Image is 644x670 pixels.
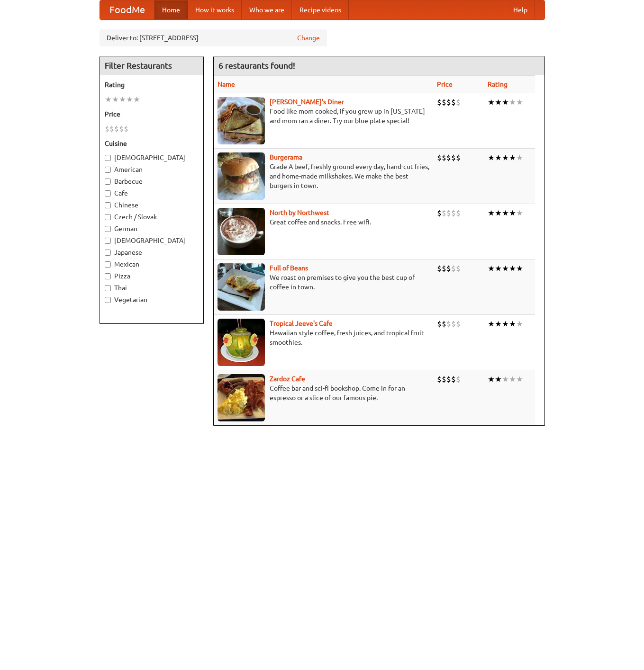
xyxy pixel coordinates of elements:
[509,152,516,163] li: ★
[119,124,124,134] li: $
[105,224,199,233] label: German
[105,139,199,148] h5: Cuisine
[495,152,502,163] li: ★
[451,374,456,384] li: $
[495,374,502,384] li: ★
[112,94,119,105] li: ★
[100,0,154,19] a: FoodMe
[270,320,333,327] a: Tropical Jeeve's Cafe
[218,162,429,190] p: Grade A beef, freshly ground every day, hand-cut fries, and home-made milkshakes. We make the bes...
[105,297,111,303] input: Vegetarian
[437,374,442,384] li: $
[502,208,509,218] li: ★
[456,319,461,329] li: $
[188,0,242,19] a: How it works
[105,214,111,220] input: Czech / Slovak
[451,97,456,107] li: $
[218,374,265,421] img: zardoz.jpg
[270,98,344,106] a: [PERSON_NAME]'s Diner
[105,80,199,89] h5: Rating
[502,374,509,384] li: ★
[270,264,308,272] b: Full of Beans
[488,208,495,218] li: ★
[105,124,109,134] li: $
[270,375,305,383] a: Zardoz Cafe
[270,153,302,161] a: Burgerama
[105,202,111,208] input: Chinese
[495,208,502,218] li: ★
[218,328,429,347] p: Hawaiian style coffee, fresh juices, and tropical fruit smoothies.
[488,80,508,88] a: Rating
[109,124,114,134] li: $
[446,319,451,329] li: $
[218,319,265,366] img: jeeves.jpg
[509,208,516,218] li: ★
[506,0,535,19] a: Help
[437,319,442,329] li: $
[502,263,509,274] li: ★
[105,285,111,291] input: Thai
[442,319,446,329] li: $
[488,374,495,384] li: ★
[446,263,451,274] li: $
[456,263,461,274] li: $
[516,263,523,274] li: ★
[105,167,111,173] input: American
[119,94,126,105] li: ★
[437,97,442,107] li: $
[495,263,502,274] li: ★
[516,208,523,218] li: ★
[488,319,495,329] li: ★
[105,283,199,293] label: Thai
[437,152,442,163] li: $
[437,208,442,218] li: $
[105,259,199,269] label: Mexican
[105,109,199,119] h5: Price
[509,263,516,274] li: ★
[442,208,446,218] li: $
[105,94,112,105] li: ★
[218,263,265,311] img: beans.jpg
[105,212,199,222] label: Czech / Slovak
[516,97,523,107] li: ★
[105,165,199,174] label: American
[133,94,140,105] li: ★
[242,0,292,19] a: Who we are
[218,208,265,255] img: north.jpg
[105,273,111,279] input: Pizza
[105,248,199,257] label: Japanese
[502,97,509,107] li: ★
[270,209,329,216] a: North by Northwest
[442,263,446,274] li: $
[488,97,495,107] li: ★
[437,263,442,274] li: $
[218,61,295,70] ng-pluralize: 6 restaurants found!
[456,208,461,218] li: $
[442,97,446,107] li: $
[105,295,199,304] label: Vegetarian
[495,319,502,329] li: ★
[437,80,453,88] a: Price
[446,208,451,218] li: $
[446,152,451,163] li: $
[105,177,199,186] label: Barbecue
[502,152,509,163] li: ★
[442,152,446,163] li: $
[516,152,523,163] li: ★
[126,94,133,105] li: ★
[100,29,327,46] div: Deliver to: [STREET_ADDRESS]
[218,80,235,88] a: Name
[509,97,516,107] li: ★
[124,124,128,134] li: $
[105,190,111,197] input: Cafe
[218,217,429,227] p: Great coffee and snacks. Free wifi.
[488,152,495,163] li: ★
[114,124,119,134] li: $
[105,179,111,185] input: Barbecue
[105,226,111,232] input: German
[488,263,495,274] li: ★
[451,208,456,218] li: $
[509,319,516,329] li: ★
